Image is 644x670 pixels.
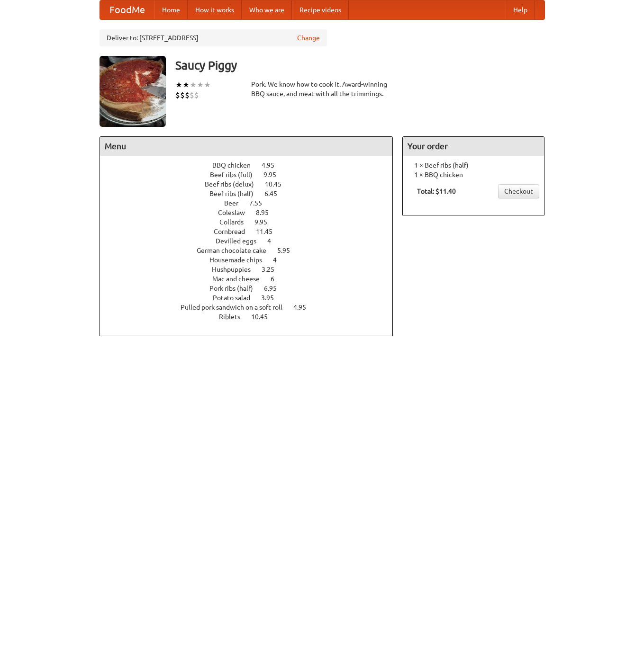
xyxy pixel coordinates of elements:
[408,161,539,170] li: 1 × Beef ribs (half)
[224,199,248,207] span: Beer
[219,313,250,321] span: Riblets
[263,171,286,179] span: 9.95
[408,170,539,179] li: 1 × BBQ chicken
[175,90,180,100] li: $
[197,247,276,254] span: German chocolate cake
[212,266,292,273] a: Hushpuppies 3.25
[100,56,166,127] img: angular.jpg
[180,90,185,100] li: $
[218,209,254,216] span: Coleslaw
[218,209,286,216] a: Coleslaw 8.95
[209,256,272,264] span: Housemade chips
[264,285,286,292] span: 6.95
[154,0,188,19] a: Home
[197,80,204,90] li: ★
[209,190,295,197] a: Beef ribs (half) 6.45
[209,256,294,264] a: Housemade chips 4
[209,285,263,292] span: Pork ribs (half)
[100,137,393,156] h4: Menu
[213,294,260,302] span: Potato salad
[292,0,349,19] a: Recipe videos
[100,29,327,46] div: Deliver to: [STREET_ADDRESS]
[256,228,282,235] span: 11.45
[293,304,316,311] span: 4.95
[210,171,262,179] span: Beef ribs (full)
[175,56,545,75] h3: Saucy Piggy
[254,218,277,226] span: 9.95
[188,0,242,19] a: How it works
[205,180,263,188] span: Beef ribs (delux)
[181,304,292,311] span: Pulled pork sandwich on a soft roll
[182,80,190,90] li: ★
[506,0,535,19] a: Help
[262,161,284,169] span: 4.95
[212,275,269,283] span: Mac and cheese
[277,247,299,254] span: 5.95
[273,256,286,264] span: 4
[403,137,544,156] h4: Your order
[219,313,285,321] a: Riblets 10.45
[212,161,292,169] a: BBQ chicken 4.95
[212,266,260,273] span: Hushpuppies
[262,266,284,273] span: 3.25
[214,228,290,235] a: Cornbread 11.45
[297,33,320,43] a: Change
[256,209,278,216] span: 8.95
[219,218,285,226] a: Collards 9.95
[197,247,308,254] a: German chocolate cake 5.95
[251,313,277,321] span: 10.45
[498,184,539,198] a: Checkout
[194,90,199,100] li: $
[216,237,289,245] a: Devilled eggs 4
[261,294,283,302] span: 3.95
[212,275,292,283] a: Mac and cheese 6
[209,190,263,197] span: Beef ribs (half)
[210,171,294,179] a: Beef ribs (full) 9.95
[190,80,197,90] li: ★
[249,199,272,207] span: 7.55
[205,180,299,188] a: Beef ribs (delux) 10.45
[175,80,182,90] li: ★
[214,228,254,235] span: Cornbread
[219,218,253,226] span: Collards
[224,199,280,207] a: Beer 7.55
[181,304,324,311] a: Pulled pork sandwich on a soft roll 4.95
[271,275,284,283] span: 6
[204,80,211,90] li: ★
[242,0,292,19] a: Who we are
[209,285,294,292] a: Pork ribs (half) 6.95
[267,237,281,245] span: 4
[264,190,287,197] span: 6.45
[251,80,393,98] div: Pork. We know how to cook it. Award-winning BBQ sauce, and meat with all the trimmings.
[216,237,266,245] span: Devilled eggs
[417,188,456,195] b: Total: $11.40
[265,180,291,188] span: 10.45
[185,90,190,100] li: $
[190,90,194,100] li: $
[100,0,154,19] a: FoodMe
[213,294,291,302] a: Potato salad 3.95
[212,161,260,169] span: BBQ chicken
